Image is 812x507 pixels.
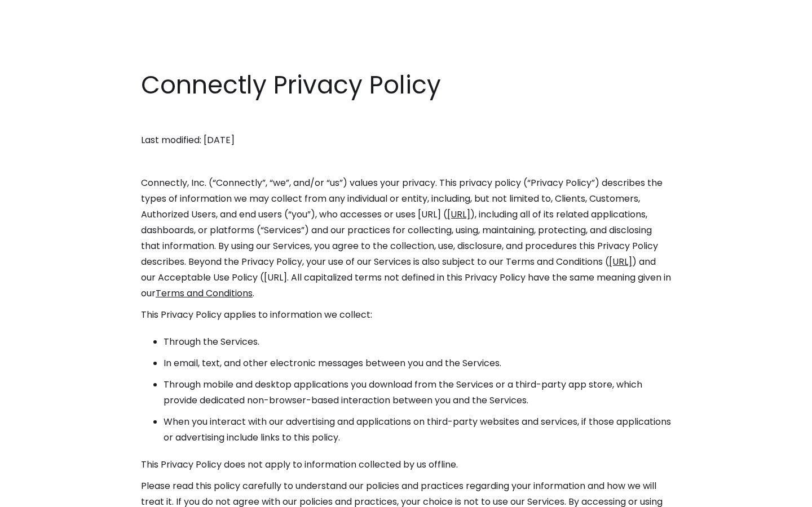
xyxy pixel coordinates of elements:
[164,377,671,408] li: Through mobile and desktop applications you download from the Services or a third-party app store...
[11,486,68,503] aside: Language selected: English
[609,255,632,268] a: [URL]
[164,355,671,371] li: In email, text, and other electronic messages between you and the Services.
[141,111,671,127] p: ‍
[141,132,671,148] p: Last modified: [DATE]
[141,457,671,473] p: This Privacy Policy does not apply to information collected by us offline.
[141,154,671,170] p: ‍
[23,487,68,503] ul: Language list
[141,175,671,301] p: Connectly, Inc. (“Connectly”, “we”, and/or “us”) values your privacy. This privacy policy (“Priva...
[447,208,470,221] a: [URL]
[141,307,671,323] p: This Privacy Policy applies to information we collect:
[164,334,671,350] li: Through the Services.
[156,287,253,300] a: Terms and Conditions
[141,68,671,103] h1: Connectly Privacy Policy
[164,414,671,446] li: When you interact with our advertising and applications on third-party websites and services, if ...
